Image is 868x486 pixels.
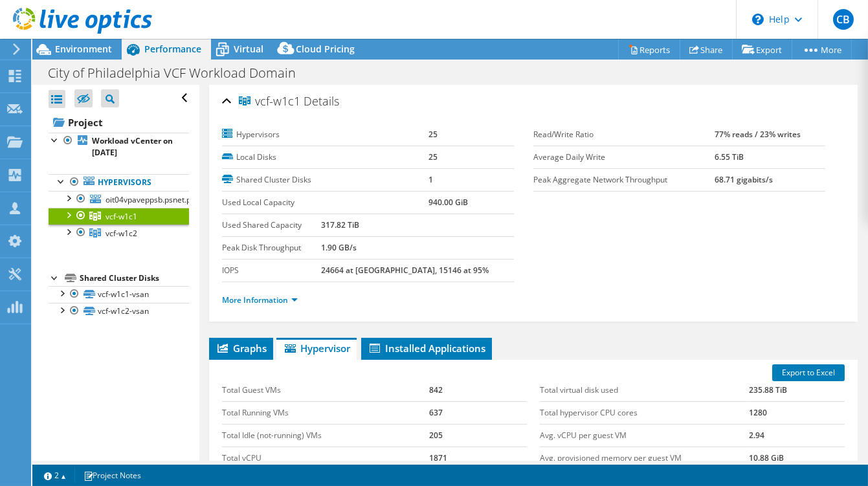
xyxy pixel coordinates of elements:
label: Peak Disk Throughput [222,241,321,254]
a: Project [49,112,189,133]
span: oit04vpaveppsb.psnet.phila.local [106,194,223,205]
b: 317.82 TiB [321,219,359,230]
label: Local Disks [222,151,428,164]
a: vcf-w1c1 [49,208,189,225]
label: Hypervisors [222,128,428,141]
a: Export to Excel [772,364,845,381]
td: Avg. provisioned memory per guest VM [540,447,749,469]
a: vcf-w1c1-vsan [49,286,189,303]
td: 842 [429,379,527,402]
td: Total Idle (not-running) VMs [222,424,429,447]
span: Environment [55,43,112,55]
td: Total hypervisor CPU cores [540,401,749,424]
td: 1280 [749,401,845,424]
b: 1.90 GB/s [321,242,357,253]
span: vcf-w1c1 [106,211,137,222]
label: Peak Aggregate Network Throughput [533,173,715,186]
td: 2.94 [749,424,845,447]
a: Workload vCenter on [DATE] [49,133,189,161]
td: 1871 [429,447,527,469]
td: 235.88 TiB [749,379,845,402]
a: More Information [222,294,298,305]
span: vcf-w1c2 [106,228,137,239]
td: Total Guest VMs [222,379,429,402]
svg: \n [752,14,764,25]
span: vcf-w1c1 [239,95,300,108]
a: Export [732,39,792,60]
td: 637 [429,401,527,424]
a: Reports [618,39,680,60]
b: 68.71 gigabits/s [715,174,773,185]
label: Used Shared Capacity [222,219,321,232]
a: Hypervisors [49,174,189,191]
a: oit04vpaveppsb.psnet.phila.local [49,191,189,208]
td: Total Running VMs [222,401,429,424]
label: Read/Write Ratio [533,128,715,141]
b: 77% reads / 23% writes [715,129,801,140]
td: 10.88 GiB [749,447,845,469]
td: 205 [429,424,527,447]
b: 1 [428,174,433,185]
label: Used Local Capacity [222,196,428,209]
a: Project Notes [74,467,150,483]
b: 6.55 TiB [715,151,744,162]
a: Share [680,39,733,60]
span: CB [833,9,854,30]
td: Total virtual disk used [540,379,749,402]
b: 24664 at [GEOGRAPHIC_DATA], 15146 at 95% [321,265,489,276]
td: Avg. vCPU per guest VM [540,424,749,447]
span: Installed Applications [368,342,485,355]
h1: City of Philadelphia VCF Workload Domain [42,66,316,80]
span: Cloud Pricing [296,43,355,55]
span: Graphs [216,342,267,355]
label: Shared Cluster Disks [222,173,428,186]
span: Virtual [234,43,263,55]
a: vcf-w1c2 [49,225,189,241]
a: 2 [35,467,75,483]
b: Workload vCenter on [DATE] [92,135,173,158]
div: Shared Cluster Disks [80,271,189,286]
span: Hypervisor [283,342,350,355]
span: Details [304,93,339,109]
a: More [792,39,852,60]
label: IOPS [222,264,321,277]
b: 25 [428,151,438,162]
label: Average Daily Write [533,151,715,164]
span: Performance [144,43,201,55]
td: Total vCPU [222,447,429,469]
a: vcf-w1c2-vsan [49,303,189,320]
b: 940.00 GiB [428,197,468,208]
b: 25 [428,129,438,140]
